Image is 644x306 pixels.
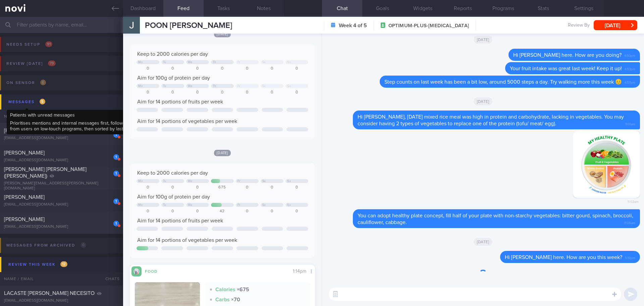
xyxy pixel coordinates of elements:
span: Aim for 14 portions of fruits per week [137,218,223,223]
div: Mo [138,179,143,183]
div: 1 [113,132,119,138]
span: 5 [40,99,45,104]
span: [PERSON_NAME] [PERSON_NAME] ([PERSON_NAME]) [4,167,87,179]
span: Keep to 2000 calories per day [137,51,208,57]
strong: × 675 [237,287,249,292]
span: Hi [PERSON_NAME] here. How are you this week? [505,255,622,260]
span: Review By [568,23,590,29]
span: [DATE] [474,97,493,105]
strong: Week 4 of 5 [339,22,367,29]
div: Review this week [7,260,69,269]
span: 11:05am [624,219,635,225]
div: 0 [211,66,234,71]
span: 11:01am [625,120,635,127]
div: Sa [262,84,266,88]
div: 0 [236,90,259,95]
span: 4:50pm [624,52,635,58]
div: Su [287,60,291,64]
span: OPTIMUM-PLUS-[MEDICAL_DATA] [388,23,469,29]
div: 0 [236,66,259,71]
span: 4:57pm [625,79,635,85]
span: 4:53pm [625,65,635,72]
div: Mo [138,84,143,88]
span: 6 [40,80,46,85]
div: Tu [163,84,166,88]
span: 0 [80,242,86,248]
strong: Carbs [215,297,230,302]
span: [DATE] [214,31,231,37]
div: 0 [186,66,209,71]
div: 0 [137,66,159,71]
span: 5:19pm [625,254,635,260]
div: 1 [113,171,119,176]
div: [EMAIL_ADDRESS][DOMAIN_NAME] [4,136,119,141]
div: We [188,203,193,207]
span: Keep to 2000 calories per day [137,170,208,176]
div: Su [287,179,291,183]
div: Messages from Archived [5,241,88,250]
div: Sa [262,179,266,183]
div: 0 [261,66,283,71]
div: Su [287,84,291,88]
div: 0 [285,66,308,71]
div: Sa [262,203,266,207]
div: [PERSON_NAME][EMAIL_ADDRESS][PERSON_NAME][DOMAIN_NAME] [4,181,119,191]
div: 0 [261,185,283,190]
div: 1 [113,221,119,226]
div: Food [142,268,168,274]
div: Chats [96,272,123,286]
div: Needs setup [5,40,54,49]
span: Aim for 100g of protein per day [137,75,210,81]
span: Hi [PERSON_NAME] here. How are you doing? [513,52,622,58]
div: Tu [163,60,166,64]
div: Su [287,203,291,207]
img: Photo by Elizabeth [573,131,640,198]
div: 675 [211,185,234,190]
div: Chats [96,110,123,123]
div: We [188,84,193,88]
div: 0 [236,185,259,190]
div: We [188,179,193,183]
div: Sa [262,60,266,64]
div: Tu [163,203,166,207]
div: 0 [161,209,184,214]
span: Your fruit intake was great last week! Keep it up! [510,66,622,71]
span: Aim for 100g of protein per day [137,194,210,200]
span: [PERSON_NAME] [4,194,45,200]
strong: × 70 [231,297,240,302]
span: POON [PERSON_NAME] [145,21,232,30]
span: 11:02am [628,198,639,204]
div: Th [213,60,216,64]
div: Fr [237,84,240,88]
div: 0 [137,209,159,214]
div: Review [DATE] [5,59,57,68]
span: [PERSON_NAME] [4,150,45,156]
div: 0 [285,209,308,214]
div: 0 [137,90,159,95]
div: 0 [211,90,234,95]
div: 0 [285,90,308,95]
div: 0 [137,185,159,190]
div: 0 [186,209,209,214]
div: 0 [161,185,184,190]
button: [DATE] [594,20,637,30]
span: Aim for 14 portions of vegetables per week [137,119,237,124]
div: [EMAIL_ADDRESS][DOMAIN_NAME] [4,158,119,163]
span: Aim for 14 portions of fruits per week [137,99,223,104]
div: Mo [138,203,143,207]
span: You can adopt healthy plate concept, fill half of your plate with non-starchy vegetables: bitter ... [358,213,633,225]
span: Hi [PERSON_NAME], [DATE] mixed rice meal was high in protein and carbohydrate, lacking in vegetab... [358,114,624,126]
div: [EMAIL_ADDRESS][DOMAIN_NAME] [4,298,119,303]
span: [PERSON_NAME] [4,217,45,222]
span: 91 [45,41,52,47]
span: 1:14pm [293,269,306,274]
div: 0 [285,185,308,190]
div: Messages [7,97,47,106]
div: We [188,60,193,64]
span: Step counts on last week has been a bit low, around 5000 steps a day. Try walking more this week 😊 [384,79,622,85]
div: On sensor [5,78,48,87]
div: 0 [236,209,259,214]
div: Fr [237,60,240,64]
span: Aim for 14 portions of vegetables per week [137,237,237,243]
div: Tu [163,179,166,183]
